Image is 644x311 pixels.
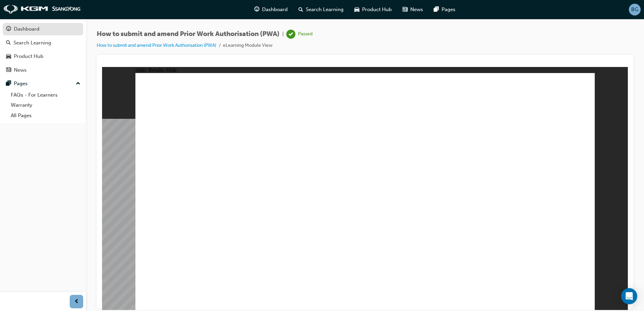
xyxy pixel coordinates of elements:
button: BG [629,4,641,15]
span: guage-icon [6,26,11,32]
span: Pages [442,6,455,13]
a: car-iconProduct Hub [349,3,397,16]
span: Dashboard [262,6,288,13]
span: up-icon [76,79,80,88]
span: pages-icon [6,81,11,87]
a: Product Hub [3,50,83,63]
span: How to submit and amend Prior Work Authorisation (PWA) [97,30,280,38]
img: kgm [3,5,81,14]
a: News [3,64,83,76]
div: Passed [298,31,313,37]
span: news-icon [6,67,11,73]
div: Search Learning [13,39,51,47]
div: News [14,66,27,74]
div: Product Hub [14,53,43,60]
span: pages-icon [434,5,439,14]
span: BG [631,6,638,13]
a: Search Learning [3,37,83,49]
a: All Pages [8,110,83,121]
a: Dashboard [3,23,83,35]
span: Product Hub [362,6,392,13]
button: Pages [3,77,83,90]
a: How to submit and amend Prior Work Authorisation (PWA) [97,42,216,48]
a: Warranty [8,100,83,110]
li: eLearning Module View [223,42,272,49]
span: search-icon [6,40,11,46]
span: news-icon [402,5,408,14]
div: Pages [14,80,28,88]
span: learningRecordVerb_PASS-icon [286,30,295,39]
a: search-iconSearch Learning [293,3,349,16]
a: news-iconNews [397,3,428,16]
span: | [282,30,284,38]
span: News [410,6,423,13]
span: search-icon [298,5,303,14]
a: FAQs - For Learners [8,90,83,100]
div: Dashboard [14,25,39,33]
a: pages-iconPages [428,3,461,16]
button: DashboardSearch LearningProduct HubNews [3,22,83,77]
a: guage-iconDashboard [249,3,293,16]
span: guage-icon [254,5,259,14]
span: prev-icon [74,298,79,306]
span: car-icon [6,54,11,60]
span: car-icon [354,5,359,14]
span: Search Learning [306,6,344,13]
div: Open Intercom Messenger [621,288,637,304]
